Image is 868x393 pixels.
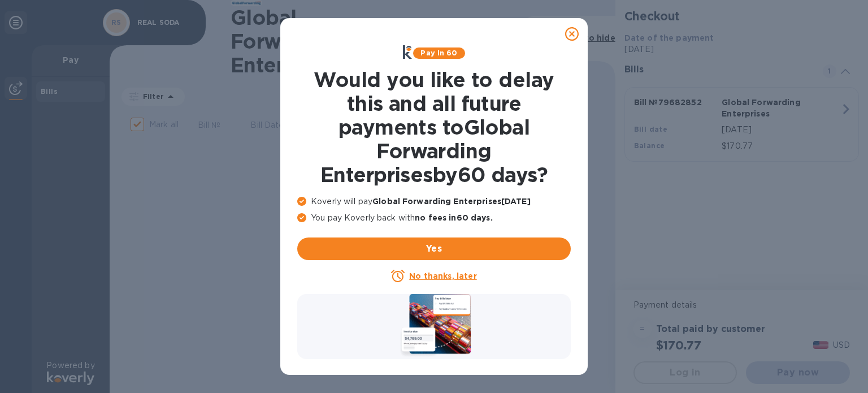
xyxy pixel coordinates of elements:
[415,213,492,222] b: no fees in 60 days .
[409,271,476,280] u: No thanks, later
[420,49,457,57] b: Pay in 60
[297,212,571,224] p: You pay Koverly back with
[372,197,531,206] b: Global Forwarding Enterprises [DATE]
[297,68,571,187] h1: Would you like to delay this and all future payments to Global Forwarding Enterprises by 60 days ?
[297,237,571,260] button: Yes
[297,196,571,208] p: Koverly will pay
[306,242,562,256] span: Yes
